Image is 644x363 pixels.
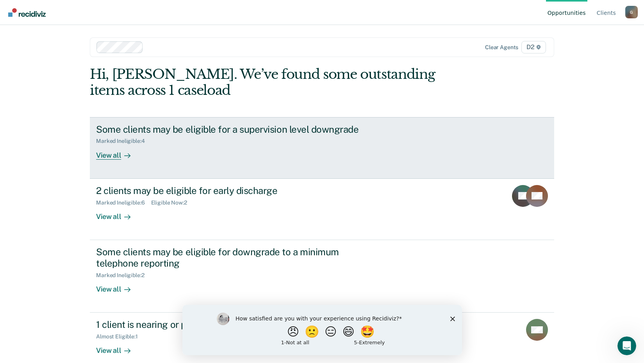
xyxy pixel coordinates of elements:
[96,319,370,330] div: 1 client is nearing or past their full-term release date
[485,44,518,51] div: Clear agents
[96,340,140,355] div: View all
[96,206,140,221] div: View all
[96,185,370,196] div: 2 clients may be eligible for early discharge
[90,66,461,98] div: Hi, [PERSON_NAME]. We’ve found some outstanding items across 1 caseload
[90,117,554,179] a: Some clients may be eligible for a supervision level downgradeMarked Ineligible:4View all
[96,124,370,135] div: Some clients may be eligible for a supervision level downgrade
[625,6,638,18] button: Profile dropdown button
[96,138,151,144] div: Marked Ineligible : 4
[8,8,46,17] img: Recidiviz
[96,333,144,340] div: Almost Eligible : 1
[96,246,370,269] div: Some clients may be eligible for downgrade to a minimum telephone reporting
[90,179,554,240] a: 2 clients may be eligible for early dischargeMarked Ineligible:6Eligible Now:2View all
[96,278,140,294] div: View all
[151,199,193,206] div: Eligible Now : 2
[90,240,554,313] a: Some clients may be eligible for downgrade to a minimum telephone reportingMarked Ineligible:2Vie...
[96,144,140,160] div: View all
[625,6,638,18] div: G
[96,272,150,279] div: Marked Ineligible : 2
[182,305,462,355] iframe: Survey by Kim from Recidiviz
[96,199,151,206] div: Marked Ineligible : 6
[617,336,636,355] iframe: Intercom live chat
[521,41,546,53] span: D2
